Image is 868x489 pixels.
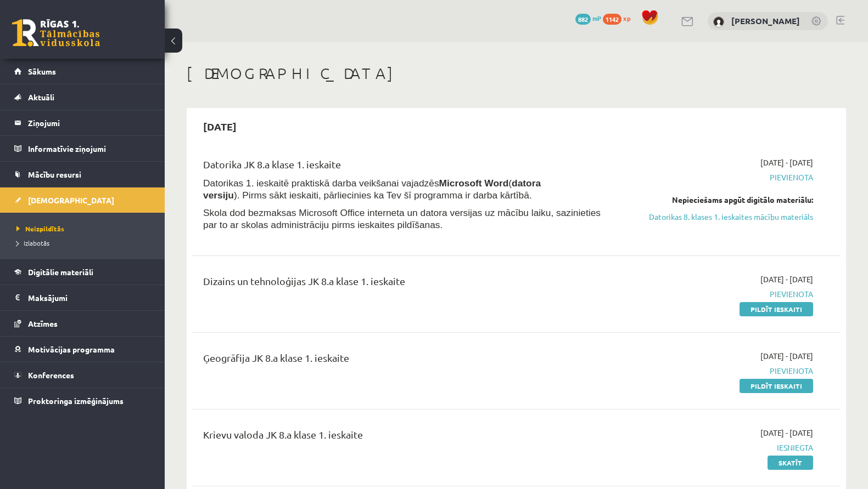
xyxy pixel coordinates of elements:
[28,136,151,161] legend: Informatīvie ziņojumi
[14,59,151,84] a: Sākums
[16,238,49,247] span: Izlabotās
[203,427,604,447] div: Krievu valoda JK 8.a klase 1. ieskaite
[28,344,115,354] span: Motivācijas programma
[713,16,724,27] img: Marija Vorobeja
[740,379,813,393] a: Pildīt ieskaiti
[28,370,74,380] span: Konferences
[14,110,151,135] a: Ziņojumi
[760,274,813,285] span: [DATE] - [DATE]
[12,19,100,47] a: Rīgas 1. Tālmācības vidusskola
[603,14,621,25] span: 1142
[623,14,630,22] span: xp
[621,194,813,206] div: Nepieciešams apgūt digitālo materiālu:
[203,157,604,177] div: Datorika JK 8.a klase 1. ieskaite
[203,178,541,201] b: datora versiju
[731,15,800,26] a: [PERSON_NAME]
[203,207,601,230] span: Skola dod bezmaksas Microsoft Office interneta un datora versijas uz mācību laiku, sazinieties pa...
[187,64,846,83] h1: [DEMOGRAPHIC_DATA]
[621,288,813,300] span: Pievienota
[592,14,601,22] span: mP
[575,14,591,25] span: 882
[740,302,813,316] a: Pildīt ieskaiti
[28,110,151,135] legend: Ziņojumi
[203,274,604,294] div: Dizains un tehnoloģijas JK 8.a klase 1. ieskaite
[203,350,604,371] div: Ģeogrāfija JK 8.a klase 1. ieskaite
[14,136,151,161] a: Informatīvie ziņojumi
[603,14,636,22] a: 1142 xp
[14,362,151,388] a: Konferences
[28,396,124,406] span: Proktoringa izmēģinājums
[760,350,813,362] span: [DATE] - [DATE]
[14,285,151,310] a: Maksājumi
[575,14,601,22] a: 882 mP
[621,211,813,223] a: Datorikas 8. klases 1. ieskaites mācību materiāls
[28,319,58,328] span: Atzīmes
[28,169,81,179] span: Mācību resursi
[621,172,813,183] span: Pievienota
[203,178,541,201] span: Datorikas 1. ieskaitē praktiskā darba veikšanai vajadzēs ( ). Pirms sākt ieskaiti, pārliecinies k...
[439,178,509,189] b: Microsoft Word
[621,365,813,377] span: Pievienota
[14,162,151,187] a: Mācību resursi
[14,84,151,110] a: Aktuāli
[14,337,151,362] a: Motivācijas programma
[14,187,151,213] a: [DEMOGRAPHIC_DATA]
[28,195,114,205] span: [DEMOGRAPHIC_DATA]
[760,427,813,439] span: [DATE] - [DATE]
[16,238,154,248] a: Izlabotās
[192,113,248,139] h2: [DATE]
[28,66,56,76] span: Sākums
[14,388,151,413] a: Proktoringa izmēģinājums
[28,285,151,310] legend: Maksājumi
[768,456,813,470] a: Skatīt
[760,157,813,168] span: [DATE] - [DATE]
[14,311,151,336] a: Atzīmes
[16,224,154,234] a: Neizpildītās
[28,267,93,277] span: Digitālie materiāli
[14,259,151,285] a: Digitālie materiāli
[16,224,64,233] span: Neizpildītās
[28,92,54,102] span: Aktuāli
[621,442,813,453] span: Iesniegta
